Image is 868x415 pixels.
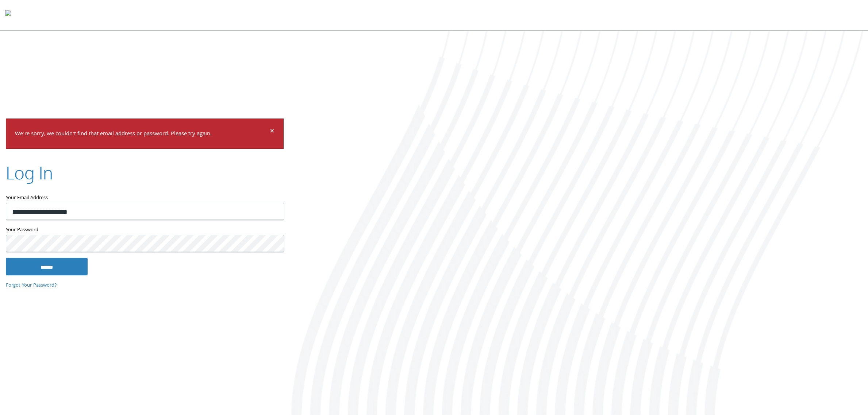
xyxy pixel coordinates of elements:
a: Forgot Your Password? [6,282,57,290]
h2: Log In [6,160,53,185]
span: × [270,125,274,139]
label: Your Password [6,226,284,235]
p: We're sorry, we couldn't find that email address or password. Please try again. [15,129,269,140]
img: todyl-logo-dark.svg [5,8,11,22]
button: Dismiss alert [270,128,274,136]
